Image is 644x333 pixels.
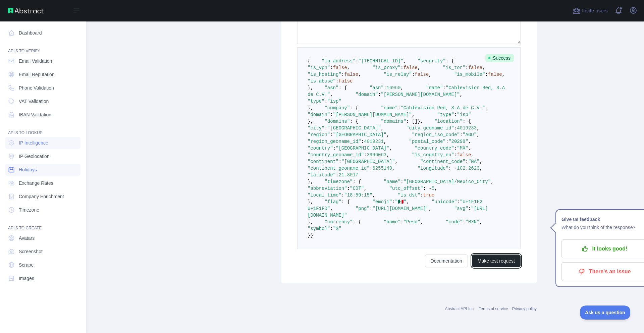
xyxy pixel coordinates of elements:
[485,72,488,77] span: :
[19,193,64,200] span: Company Enrichment
[338,172,358,178] span: 21.8017
[415,72,429,77] span: false
[463,132,477,137] span: "AGU"
[445,307,475,311] a: Abstract API Inc.
[406,119,418,124] span: : []
[466,219,480,225] span: "MXN"
[358,58,403,64] span: "[TECHNICAL_ID]"
[420,159,465,164] span: "continent_code"
[460,92,463,97] span: ,
[468,206,471,211] span: :
[322,58,356,64] span: "ip_address"
[372,199,392,205] span: "emoji"
[457,199,460,205] span: :
[333,226,341,231] span: "$"
[381,125,383,131] span: ,
[308,72,341,77] span: "is_hosting"
[420,192,423,198] span: :
[418,119,423,124] span: },
[367,152,386,158] span: 3996063
[341,199,350,205] span: : {
[386,132,389,137] span: ,
[308,152,364,158] span: "country_geoname_id"
[448,166,457,171] span: : -
[446,139,448,144] span: :
[350,119,358,124] span: : {
[341,192,344,198] span: :
[364,152,367,158] span: :
[412,152,454,158] span: "is_country_eu"
[429,72,431,77] span: ,
[308,199,313,205] span: },
[400,65,403,70] span: :
[437,112,454,117] span: "type"
[412,132,460,137] span: "region_iso_code"
[353,219,361,225] span: : {
[333,112,412,117] span: "[PERSON_NAME][DOMAIN_NAME]"
[308,172,336,178] span: "latitude"
[434,186,437,191] span: ,
[5,190,80,203] a: Company Enrichment
[404,179,491,184] span: "[GEOGRAPHIC_DATA]/Mexico_City"
[426,85,443,91] span: "name"
[308,132,330,137] span: "region"
[350,186,364,191] span: "CDT"
[310,233,313,238] span: }
[308,58,310,64] span: {
[344,192,372,198] span: "18:59:15"
[372,192,375,198] span: ,
[308,179,313,184] span: },
[400,219,403,225] span: :
[5,95,80,107] a: VAT Validation
[5,217,80,231] div: API'S TO CREATE
[308,78,336,84] span: "is_abuse"
[502,72,505,77] span: ,
[468,65,482,70] span: false
[404,58,406,64] span: ,
[338,78,353,84] span: false
[5,177,80,189] a: Exchange Rates
[324,85,338,91] span: "asn"
[19,140,48,146] span: IP Intelligence
[347,65,350,70] span: ,
[308,186,347,191] span: "abbreviation"
[466,65,468,70] span: :
[384,72,412,77] span: "is_relay"
[19,248,43,255] span: Screenshot
[468,159,480,164] span: "NA"
[418,58,446,64] span: "security"
[5,82,80,94] a: Phone Validation
[8,8,44,13] img: Abstract API
[454,206,468,211] span: "svg"
[353,179,361,184] span: : {
[341,159,395,164] span: "[GEOGRAPHIC_DATA]"
[330,112,333,117] span: :
[479,307,508,311] a: Terms of service
[5,109,80,121] a: IBAN Validation
[333,65,347,70] span: false
[370,206,372,211] span: :
[356,58,358,64] span: :
[477,132,479,137] span: ,
[333,132,387,137] span: "[GEOGRAPHIC_DATA]"
[327,99,341,104] span: "isp"
[19,98,49,105] span: VAT Validation
[454,125,457,131] span: :
[308,65,330,70] span: "is_vpn"
[386,85,400,91] span: 16960
[308,166,370,171] span: "continent_geoname_id"
[308,125,324,131] span: "city"
[480,219,482,225] span: ,
[582,7,608,15] span: Invite users
[19,275,34,282] span: Images
[347,186,350,191] span: :
[454,112,457,117] span: :
[454,152,457,158] span: :
[308,105,313,111] span: },
[423,192,435,198] span: true
[386,152,389,158] span: ,
[406,199,409,205] span: ,
[381,119,406,124] span: "domains"
[425,255,468,267] a: Documentation
[412,112,415,117] span: ,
